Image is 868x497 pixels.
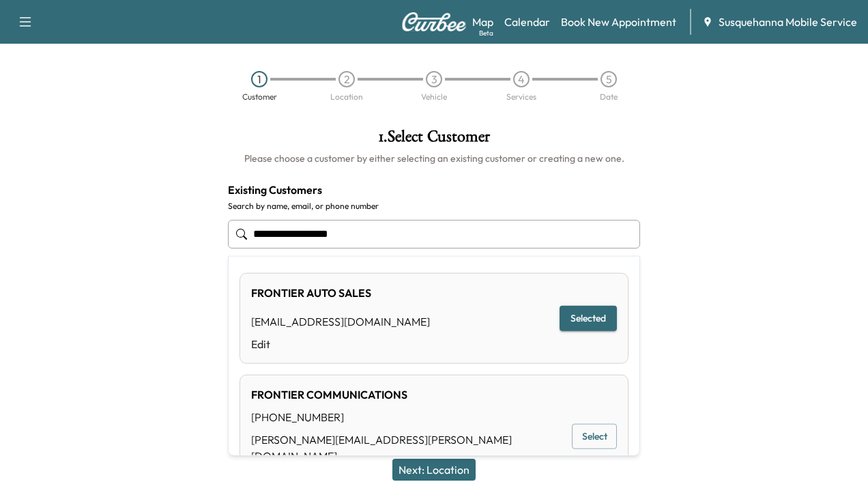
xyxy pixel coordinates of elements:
a: MapBeta [472,14,493,30]
h1: 1 . Select Customer [228,128,640,152]
div: Date [600,93,618,101]
div: Customer [242,93,277,101]
div: Vehicle [421,93,447,101]
div: FRONTIER AUTO SALES [251,285,430,301]
div: 5 [601,71,617,87]
div: Services [506,93,536,101]
div: [PHONE_NUMBER] [251,409,565,425]
div: 2 [338,71,355,87]
div: 1 [251,71,267,87]
label: Search by name, email, or phone number [228,201,640,212]
div: [EMAIL_ADDRESS][DOMAIN_NAME] [251,313,430,330]
img: Curbee Logo [401,12,467,31]
a: Edit [251,336,430,352]
span: Susquehanna Mobile Service [719,14,857,30]
div: Beta [479,28,493,38]
button: Selected [560,306,617,331]
div: 4 [513,71,530,87]
div: FRONTIER COMMUNICATIONS [251,386,565,403]
h6: Please choose a customer by either selecting an existing customer or creating a new one. [228,152,640,165]
div: [PERSON_NAME][EMAIL_ADDRESS][PERSON_NAME][DOMAIN_NAME] [251,431,565,464]
h4: Existing Customers [228,182,640,198]
a: Book New Appointment [561,14,676,30]
div: 3 [426,71,442,87]
button: Next: Location [392,459,476,481]
a: Calendar [504,14,550,30]
div: Location [330,93,363,101]
button: Select [572,424,617,449]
